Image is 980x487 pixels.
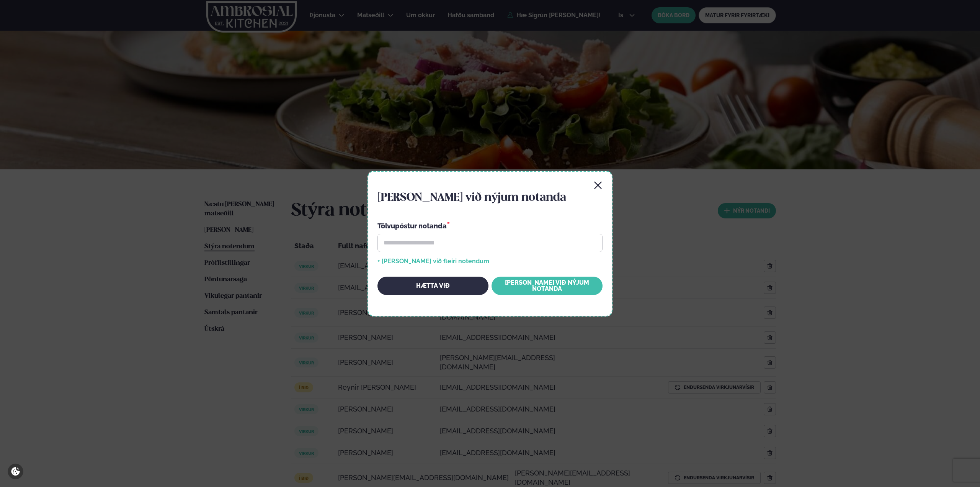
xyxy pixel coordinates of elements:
h4: [PERSON_NAME] við nýjum notanda [377,190,603,205]
button: [PERSON_NAME] við nýjum notanda [492,277,603,295]
div: Tölvupóstur notanda [377,221,603,231]
button: Hætta við [377,277,488,295]
a: Cookie settings [8,464,23,479]
button: + [PERSON_NAME] við fleiri notendum [377,258,489,264]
